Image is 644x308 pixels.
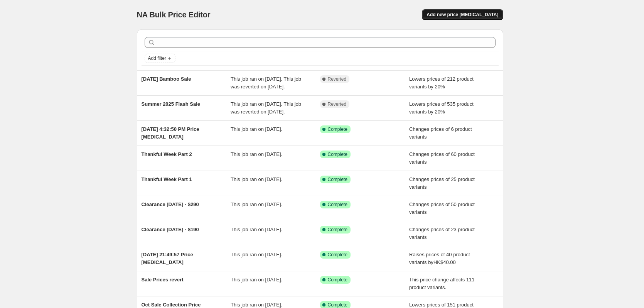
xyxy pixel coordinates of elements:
[409,126,472,140] span: Changes prices of 6 product variants
[427,12,498,18] span: Add new price [MEDICAL_DATA]
[328,101,347,107] span: Reverted
[422,9,503,20] button: Add new price [MEDICAL_DATA]
[142,252,193,265] span: [DATE] 21:49:57 Price [MEDICAL_DATA]
[409,252,470,265] span: Raises prices of 40 product variants by
[328,176,347,183] span: Complete
[328,126,347,132] span: Complete
[142,151,192,157] span: Thankful Week Part 2
[231,252,282,257] span: This job ran on [DATE].
[142,201,199,207] span: Clearance [DATE] - $290
[328,151,347,157] span: Complete
[433,259,456,265] span: HK$40.00
[409,277,475,290] span: This price change affects 111 product variants.
[231,101,301,115] span: This job ran on [DATE]. This job was reverted on [DATE].
[142,126,199,140] span: [DATE] 4:32:50 PM Price [MEDICAL_DATA]
[142,101,200,107] span: Summer 2025 Flash Sale
[142,176,192,182] span: Thankful Week Part 1
[409,176,475,190] span: Changes prices of 25 product variants
[142,277,184,283] span: Sale Prices revert
[231,277,282,283] span: This job ran on [DATE].
[231,151,282,157] span: This job ran on [DATE].
[328,302,347,308] span: Complete
[231,126,282,132] span: This job ran on [DATE].
[142,227,199,232] span: Clearance [DATE] - $190
[328,227,347,233] span: Complete
[409,201,475,215] span: Changes prices of 50 product variants
[137,10,211,19] span: NA Bulk Price Editor
[231,302,282,308] span: This job ran on [DATE].
[409,76,474,90] span: Lowers prices of 212 product variants by 20%
[328,76,347,82] span: Reverted
[328,252,347,258] span: Complete
[142,76,191,82] span: [DATE] Bamboo Sale
[328,201,347,208] span: Complete
[328,277,347,283] span: Complete
[231,76,301,90] span: This job ran on [DATE]. This job was reverted on [DATE].
[231,201,282,207] span: This job ran on [DATE].
[231,227,282,232] span: This job ran on [DATE].
[145,54,175,63] button: Add filter
[409,227,475,240] span: Changes prices of 23 product variants
[231,176,282,182] span: This job ran on [DATE].
[409,101,474,115] span: Lowers prices of 535 product variants by 20%
[409,151,475,165] span: Changes prices of 60 product variants
[148,55,166,61] span: Add filter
